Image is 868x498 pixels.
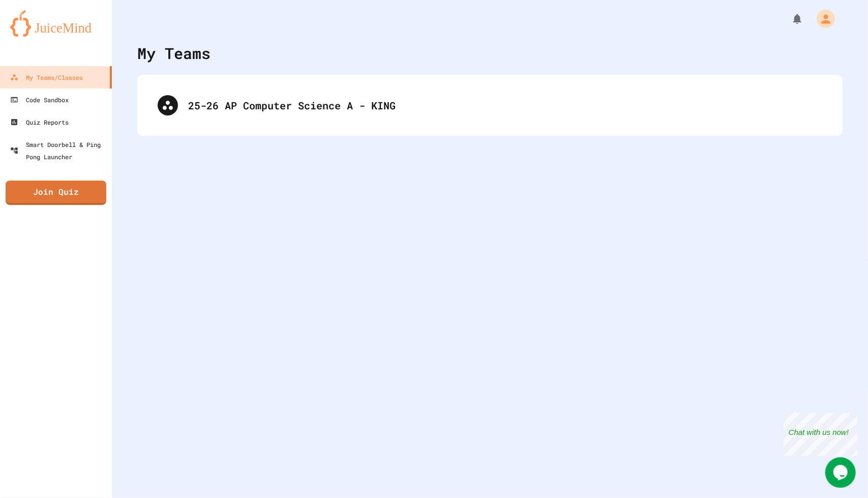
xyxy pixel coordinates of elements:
div: 25-26 AP Computer Science A - KING [147,85,832,126]
a: Join Quiz [6,181,106,205]
iframe: chat widget [825,457,858,488]
div: My Account [806,7,837,31]
div: My Teams/Classes [10,71,83,83]
div: My Notifications [772,10,806,27]
div: Quiz Reports [10,116,69,128]
img: logo-orange.svg [10,10,102,37]
iframe: chat widget [784,413,858,456]
div: My Teams [137,42,211,65]
div: Code Sandbox [10,94,69,106]
div: 25-26 AP Computer Science A - KING [188,98,822,113]
div: Smart Doorbell & Ping Pong Launcher [10,138,108,163]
